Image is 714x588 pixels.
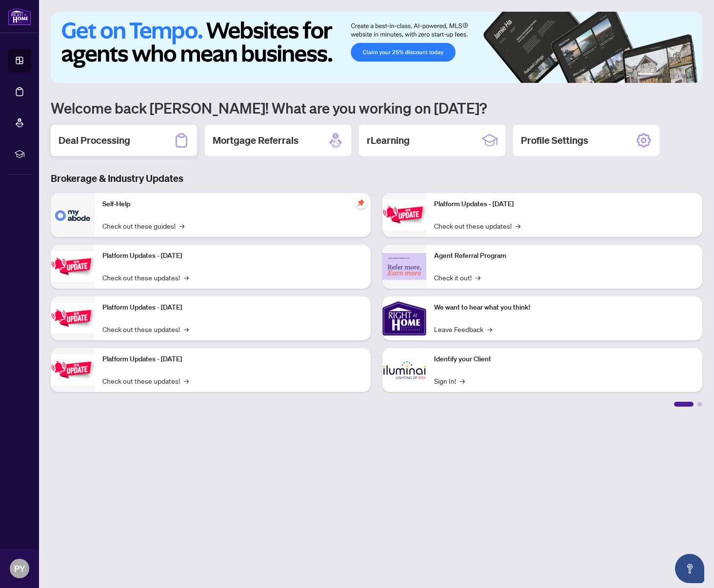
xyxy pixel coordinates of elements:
[102,302,363,313] p: Platform Updates - [DATE]
[51,303,95,333] img: Platform Updates - July 21, 2025
[382,253,426,280] img: Agent Referral Program
[476,272,480,283] span: →
[102,220,184,231] a: Check out these guides!→
[382,296,426,340] img: We want to hear what you think!
[657,73,661,77] button: 2
[460,375,465,386] span: →
[102,199,363,210] p: Self-Help
[14,562,25,575] span: PY
[665,73,669,77] button: 3
[434,220,520,231] a: Check out these updates!→
[434,272,480,283] a: Check it out!→
[382,348,426,392] img: Identify your Client
[355,197,367,209] span: pushpin
[382,199,426,230] img: Platform Updates - June 23, 2025
[51,12,702,83] img: Slide 0
[434,302,694,313] p: We want to hear what you think!
[681,73,685,77] button: 5
[434,324,492,334] a: Leave Feedback→
[434,354,694,365] p: Identify your Client
[434,251,694,261] p: Agent Referral Program
[102,375,189,386] a: Check out these updates!→
[367,134,410,147] h2: rLearning
[673,73,677,77] button: 4
[434,199,694,210] p: Platform Updates - [DATE]
[8,7,31,25] img: logo
[184,324,189,334] span: →
[51,98,702,117] h1: Welcome back [PERSON_NAME]! What are you working on [DATE]?
[638,73,654,77] button: 1
[102,272,189,283] a: Check out these updates!→
[59,134,130,147] h2: Deal Processing
[434,375,465,386] a: Sign In!→
[213,134,298,147] h2: Mortgage Referrals
[675,554,704,583] button: Open asap
[179,220,184,231] span: →
[689,73,693,77] button: 6
[51,172,702,185] h3: Brokerage & Industry Updates
[102,354,363,365] p: Platform Updates - [DATE]
[521,134,588,147] h2: Profile Settings
[102,324,189,334] a: Check out these updates!→
[516,220,520,231] span: →
[102,251,363,261] p: Platform Updates - [DATE]
[51,251,95,282] img: Platform Updates - September 16, 2025
[51,354,95,385] img: Platform Updates - July 8, 2025
[184,272,189,283] span: →
[487,324,492,334] span: →
[184,375,189,386] span: →
[51,193,95,237] img: Self-Help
